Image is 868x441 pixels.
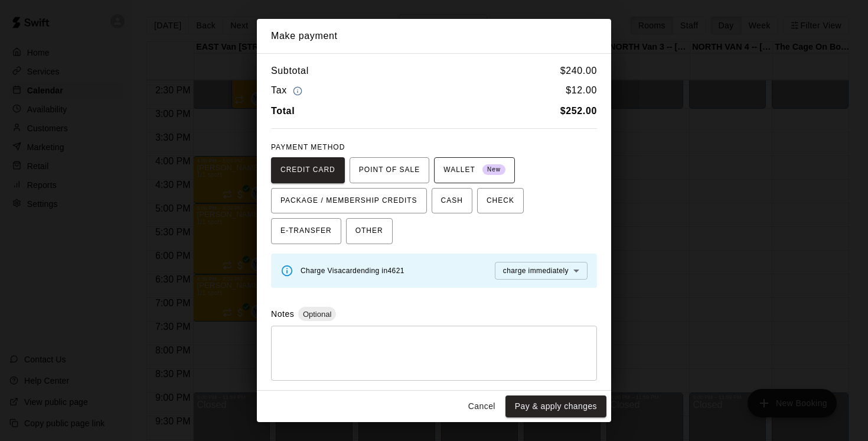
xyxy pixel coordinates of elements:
[271,83,305,99] h6: Tax
[434,157,515,183] button: WALLET New
[271,63,309,79] h6: Subtotal
[441,192,463,210] span: CASH
[503,267,569,275] span: charge immediately
[271,143,345,151] span: PAYMENT METHOD
[271,309,294,319] label: Notes
[482,162,505,178] span: New
[432,188,472,214] button: CASH
[560,63,597,79] h6: $ 240.00
[257,19,611,53] h2: Make payment
[280,192,417,210] span: PACKAGE / MEMBERSHIP CREDITS
[280,222,332,241] span: E-TRANSFER
[443,161,505,180] span: WALLET
[477,188,524,214] button: CHECK
[280,161,335,180] span: CREDIT CARD
[355,222,383,241] span: OTHER
[298,310,336,319] span: Optional
[359,161,420,180] span: POINT OF SALE
[463,395,501,417] button: Cancel
[271,218,341,244] button: E-TRANSFER
[505,395,606,417] button: Pay & apply changes
[350,157,429,183] button: POINT OF SALE
[560,106,597,116] b: $ 252.00
[271,106,295,116] b: Total
[346,218,393,244] button: OTHER
[271,157,345,183] button: CREDIT CARD
[271,188,427,214] button: PACKAGE / MEMBERSHIP CREDITS
[487,192,514,210] span: CHECK
[566,83,597,99] h6: $ 12.00
[301,267,404,275] span: Charge Visa card ending in 4621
